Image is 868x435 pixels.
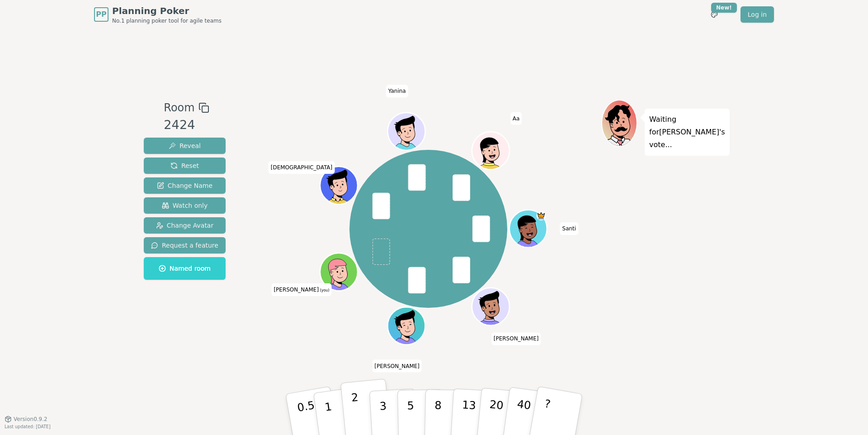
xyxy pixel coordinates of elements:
[271,283,331,296] span: Click to change your name
[386,85,408,98] span: Click to change your name
[649,113,725,151] p: Waiting for [PERSON_NAME] 's vote...
[372,360,422,373] span: Click to change your name
[164,100,194,116] span: Room
[112,5,222,17] span: Planning Poker
[151,241,218,250] span: Request a feature
[706,6,722,23] button: New!
[169,141,201,150] span: Reveal
[144,138,226,154] button: Reveal
[162,201,208,210] span: Watch only
[112,17,222,24] span: No.1 planning poker tool for agile teams
[741,6,774,23] a: Log in
[96,9,106,20] span: PP
[159,264,211,273] span: Named room
[536,211,546,220] span: Santi is the host
[144,197,226,214] button: Watch only
[156,221,214,230] span: Change Avatar
[5,416,47,423] button: Version0.9.2
[321,254,356,290] button: Click to change your avatar
[94,5,222,24] a: PPPlanning PokerNo.1 planning poker tool for agile teams
[711,3,737,13] div: New!
[144,177,226,194] button: Change Name
[144,158,226,174] button: Reset
[510,112,522,125] span: Click to change your name
[319,288,330,292] span: (you)
[157,181,212,190] span: Change Name
[164,116,209,134] div: 2424
[144,217,226,234] button: Change Avatar
[491,333,541,345] span: Click to change your name
[144,237,226,253] button: Request a feature
[269,161,335,174] span: Click to change your name
[560,222,579,235] span: Click to change your name
[170,161,199,170] span: Reset
[5,424,51,429] span: Last updated: [DATE]
[14,416,47,423] span: Version 0.9.2
[144,257,226,280] button: Named room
